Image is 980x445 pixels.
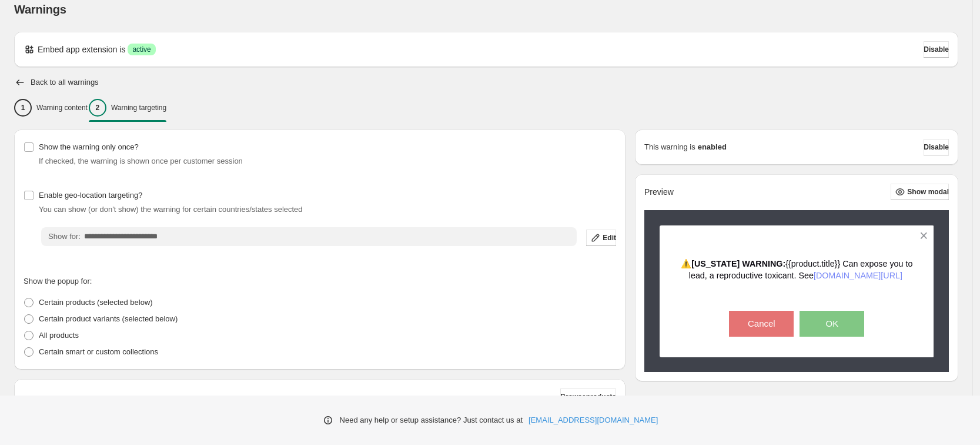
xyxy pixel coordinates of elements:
p: Embed app extension is [38,44,125,55]
span: Browse products [560,392,616,401]
p: Warning targeting [111,103,166,112]
button: OK [800,311,864,337]
p: Warning content [36,103,88,112]
span: Disable [924,45,949,54]
p: All products [39,330,79,341]
h2: Preview [644,187,674,197]
span: Disable [924,142,949,152]
span: If checked, the warning is shown once per customer session [39,157,243,165]
span: Enable geo-location targeting? [39,191,142,200]
span: Edit [603,233,616,243]
a: [EMAIL_ADDRESS][DOMAIN_NAME] [529,414,658,426]
button: Show modal [891,184,949,200]
strong: [US_STATE] WARNING: [691,259,785,268]
span: active [132,45,150,54]
span: Warnings [14,3,66,16]
button: Cancel [729,311,794,337]
button: 2Warning targeting [89,95,166,120]
p: Certain smart or custom collections [39,346,158,358]
strong: enabled [698,141,727,153]
span: Show modal [907,187,949,197]
button: Edit [586,230,616,246]
div: 2 [89,99,106,117]
h2: Back to all warnings [31,78,99,87]
span: Show for: [48,232,81,241]
button: Disable [924,139,949,155]
div: 1 [14,99,32,117]
button: Disable [924,41,949,58]
span: ⚠️ [681,259,691,268]
span: You can show (or don't show) the warning for certain countries/states selected [39,205,303,214]
button: Browseproducts [560,388,616,405]
a: [DOMAIN_NAME][URL] [814,271,902,280]
span: Show the warning only once? [39,142,139,151]
span: Certain product variants (selected below) [39,314,178,323]
p: This warning is [644,141,695,153]
span: Show the popup for: [24,277,92,285]
button: 1Warning content [14,95,88,120]
span: Certain products (selected below) [39,298,153,307]
span: {{product.title}} Can expose you to lead, a reproductive toxicant. See [689,259,913,280]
